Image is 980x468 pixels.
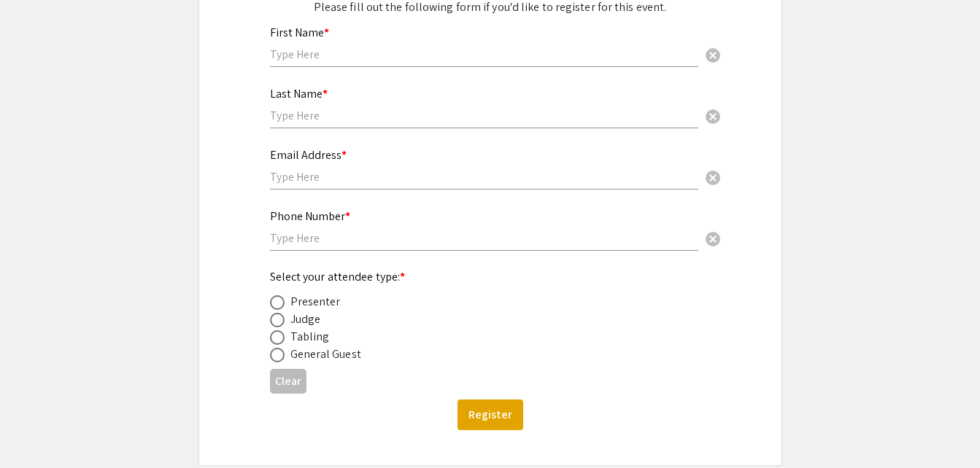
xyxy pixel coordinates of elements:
input: Type Here [270,108,698,123]
div: Presenter [290,293,341,311]
button: Register [458,399,523,430]
span: cancel [704,108,722,125]
div: Tabling [290,328,330,346]
span: cancel [704,47,722,64]
button: Clear [698,162,728,191]
span: cancel [704,230,722,248]
mat-label: Last Name [270,86,328,101]
mat-label: Email Address [270,147,347,163]
button: Clear [698,40,728,69]
div: General Guest [290,346,361,363]
iframe: Chat [11,402,62,457]
mat-label: First Name [270,25,329,40]
input: Type Here [270,169,698,184]
div: Judge [290,311,321,328]
button: Clear [698,223,728,252]
input: Type Here [270,230,698,246]
span: cancel [704,169,722,187]
button: Clear [270,369,306,393]
mat-label: Phone Number [270,208,350,224]
input: Type Here [270,47,698,62]
mat-label: Select your attendee type: [270,269,406,284]
button: Clear [698,101,728,130]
